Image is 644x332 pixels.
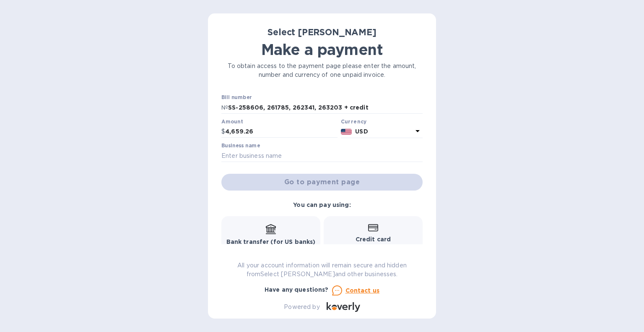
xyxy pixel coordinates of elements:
input: Enter business name [221,149,423,162]
p: $ [221,127,225,136]
label: Business name [221,144,260,149]
label: Bill number [221,95,252,100]
b: Bank transfer (for US banks) [226,238,316,245]
input: 0.00 [225,125,338,138]
h1: Make a payment [221,41,423,58]
img: USD [341,129,352,135]
b: Credit card [356,236,391,243]
input: Enter bill number [228,101,423,114]
u: Contact us [345,287,380,294]
b: Select [PERSON_NAME] [267,27,377,37]
p: Powered by [284,303,319,311]
p: To obtain access to the payment page please enter the amount, number and currency of one unpaid i... [221,62,423,79]
b: Have any questions? [265,286,329,293]
b: You can pay using: [293,201,351,208]
p: All your account information will remain secure and hidden from Select [PERSON_NAME] and other bu... [221,261,423,279]
p: № [221,103,228,112]
label: Amount [221,119,243,124]
b: Currency [341,118,367,125]
b: USD [355,128,368,135]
